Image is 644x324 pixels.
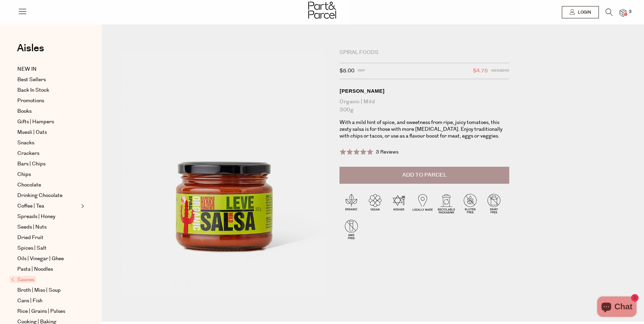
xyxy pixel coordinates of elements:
span: Seeds | Nuts [17,223,47,231]
div: Spiral Foods [339,49,509,56]
span: Snacks [17,139,34,147]
a: Rice | Grains | Pulses [17,307,79,316]
a: Coffee | Tea [17,202,79,210]
a: Broth | Miso | Soup [17,286,79,294]
img: P_P-ICONS-Live_Bec_V11_GMO_Free.svg [339,217,363,241]
a: Best Sellers [17,76,79,84]
a: Chocolate [17,181,79,189]
a: Spreads | Honey [17,213,79,221]
button: Expand/Collapse Coffee | Tea [79,202,84,210]
a: Bars | Chips [17,160,79,168]
span: Oils | Vinegar | Ghee [17,255,64,263]
inbox-online-store-chat: Shopify online store chat [595,296,639,319]
span: Cans | Fish [17,297,42,305]
span: Members [491,67,509,75]
a: Dried Fruit [17,234,79,242]
a: Login [562,6,599,18]
span: Drinking Chocolate [17,192,62,200]
span: Sauces [10,276,36,283]
img: Part&Parcel [308,2,336,19]
span: Broth | Miso | Soup [17,286,61,294]
span: Muesli | Oats [17,128,47,137]
span: $4.75 [473,67,488,75]
img: P_P-ICONS-Live_Bec_V11_Locally_Made_2.svg [411,192,435,215]
span: Spreads | Honey [17,213,55,221]
a: Pasta | Noodles [17,265,79,273]
div: [PERSON_NAME] [339,88,509,94]
a: Sauces [11,276,79,284]
img: P_P-ICONS-Live_Bec_V11_Gluten_Free.svg [458,192,482,215]
span: 3 Reviews [376,149,399,156]
img: P_P-ICONS-Live_Bec_V11_Recyclable_Packaging.svg [435,192,458,215]
span: NEW IN [17,65,37,73]
button: Add to Parcel [339,167,509,184]
a: Chips [17,170,79,179]
a: Snacks [17,139,79,147]
a: Muesli | Oats [17,128,79,137]
div: Organic | Mild 300g [339,98,509,114]
a: Aisles [17,43,44,60]
span: Gifts | Hampers [17,118,54,126]
a: Promotions [17,97,79,105]
span: Dried Fruit [17,234,43,242]
a: Seeds | Nuts [17,223,79,231]
span: Coffee | Tea [17,202,44,210]
span: Crackers [17,149,39,158]
a: Oils | Vinegar | Ghee [17,255,79,263]
span: Chips [17,170,31,179]
span: Best Sellers [17,76,46,84]
span: Aisles [17,41,44,56]
a: 3 [620,9,626,16]
span: Bars | Chips [17,160,45,168]
span: $5.00 [339,67,354,75]
span: Pasta | Noodles [17,265,53,273]
span: 3 [627,9,633,15]
span: Books [17,107,32,115]
a: NEW IN [17,65,79,73]
p: With a mild hint of spice, and sweetness from ripe, juicy tomatoes, this zesty salsa is for those... [339,119,509,140]
span: Promotions [17,97,44,105]
span: Back In Stock [17,86,49,94]
img: P_P-ICONS-Live_Bec_V11_Kosher.svg [387,192,411,215]
a: Drinking Chocolate [17,192,79,200]
img: P_P-ICONS-Live_Bec_V11_Dairy_Free.svg [482,192,506,215]
span: Chocolate [17,181,41,189]
span: RRP [358,67,365,75]
a: Gifts | Hampers [17,118,79,126]
img: P_P-ICONS-Live_Bec_V11_Vegan.svg [363,192,387,215]
a: Cans | Fish [17,297,79,305]
span: Add to Parcel [402,171,447,179]
a: Books [17,107,79,115]
a: Back In Stock [17,86,79,94]
a: Crackers [17,149,79,158]
img: P_P-ICONS-Live_Bec_V11_Organic.svg [339,192,363,215]
span: Spices | Salt [17,244,47,252]
span: Rice | Grains | Pulses [17,307,65,316]
a: Spices | Salt [17,244,79,252]
span: Login [576,10,591,15]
